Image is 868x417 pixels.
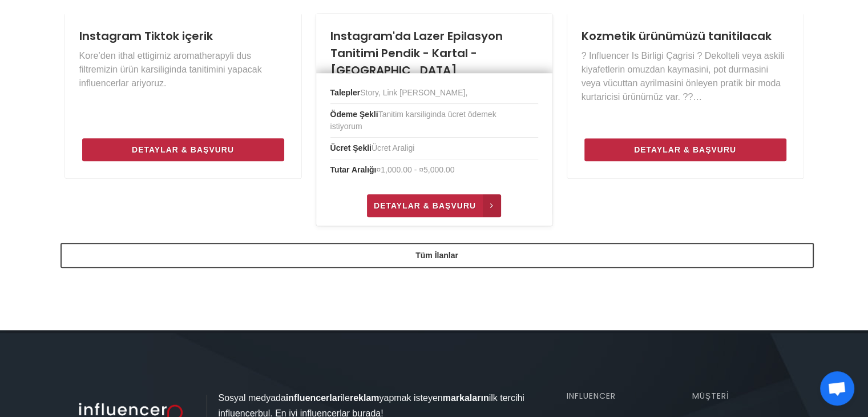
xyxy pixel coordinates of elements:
[374,199,476,212] span: Detaylar & Başvuru
[443,393,489,403] strong: markaların
[330,82,538,104] li: Story, Link [PERSON_NAME],
[79,49,287,90] p: Kore’den ithal ettigimiz aromatherapyli dus filtremizin ürün karsiliginda tanitimini yapacak infl...
[367,194,501,217] a: Detaylar & Başvuru
[330,88,361,97] strong: Talepler
[582,28,772,44] a: Kozmetik ürünümüzü tanitilacak
[330,104,538,138] li: Tanitim karsiliginda ücret ödemek istiyorum
[330,110,378,119] strong: Ödeme Şekli
[330,143,372,153] strong: Ücret Şekli
[82,138,284,161] a: Detaylar & Başvuru
[584,138,786,161] a: Detaylar & Başvuru
[132,143,234,157] span: Detaylar & Başvuru
[692,390,804,402] h5: Müşteri
[567,390,679,402] h5: Influencer
[79,28,213,44] a: Instagram Tiktok içerik
[820,371,854,406] div: Açık sohbet
[582,49,789,104] p: ? Influencer Is Birligi Çagrisi ? Dekolteli veya askili kiyafetlerin omuzdan kaymasini, pot durma...
[60,243,814,268] a: Tüm İlanlar
[350,393,380,403] strong: reklam
[634,143,736,157] span: Detaylar & Başvuru
[330,165,377,174] strong: Tutar Aralığı
[286,393,341,403] strong: influencerlar
[330,138,538,159] li: Ücret Araligi
[330,28,503,78] a: Instagram'da Lazer Epilasyon Tanitimi Pendik - Kartal - [GEOGRAPHIC_DATA]
[330,159,538,181] li: ¤1,000.00 - ¤5,000.00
